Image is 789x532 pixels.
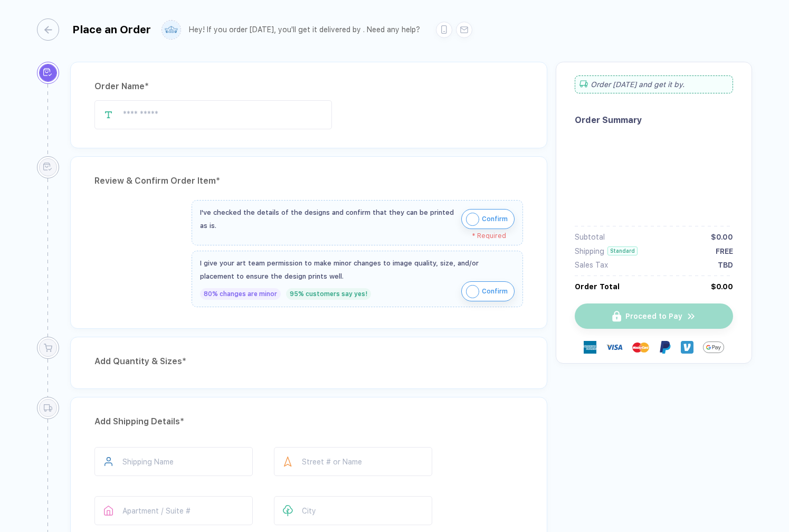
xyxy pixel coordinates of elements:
[716,247,733,255] div: FREE
[575,233,605,241] div: Subtotal
[94,173,523,189] div: Review & Confirm Order Item
[711,282,733,291] div: $0.00
[575,75,733,93] div: Order [DATE] and get it by .
[482,283,508,300] span: Confirm
[482,211,508,227] span: Confirm
[575,261,608,269] div: Sales Tax
[575,282,620,291] div: Order Total
[681,341,693,354] img: Venmo
[94,413,523,430] div: Add Shipping Details
[162,21,180,39] img: user profile
[606,339,623,356] img: visa
[200,206,456,232] div: I've checked the details of the designs and confirm that they can be printed as is.
[632,339,649,356] img: master-card
[189,25,420,34] div: Hey! If you order [DATE], you'll get it delivered by . Need any help?
[575,247,604,255] div: Shipping
[584,341,596,354] img: express
[286,288,371,300] div: 95% customers say yes!
[200,288,281,300] div: 80% changes are minor
[466,285,479,298] img: icon
[466,213,479,226] img: icon
[94,78,523,95] div: Order Name
[711,233,733,241] div: $0.00
[703,337,724,358] img: GPay
[461,209,515,229] button: iconConfirm
[200,232,506,240] div: * Required
[575,115,733,125] div: Order Summary
[94,353,523,370] div: Add Quantity & Sizes
[461,281,515,301] button: iconConfirm
[200,256,515,283] div: I give your art team permission to make minor changes to image quality, size, and/or placement to...
[607,246,638,255] div: Standard
[659,341,671,354] img: Paypal
[72,23,151,36] div: Place an Order
[718,261,733,269] div: TBD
